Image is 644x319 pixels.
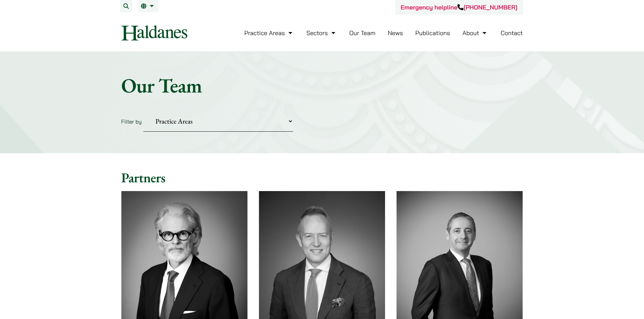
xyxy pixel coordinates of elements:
[415,29,450,37] a: Publications
[121,118,142,125] label: Filter by
[141,3,156,9] a: EN
[501,29,523,37] a: Contact
[121,73,523,98] h1: Our Team
[121,169,523,186] h2: Partners
[306,29,337,37] a: Sectors
[401,3,517,11] a: Emergency helpline[PHONE_NUMBER]
[462,29,488,37] a: About
[121,25,187,41] img: Logo of Haldanes
[388,29,403,37] a: News
[244,29,294,37] a: Practice Areas
[349,29,375,37] a: Our Team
